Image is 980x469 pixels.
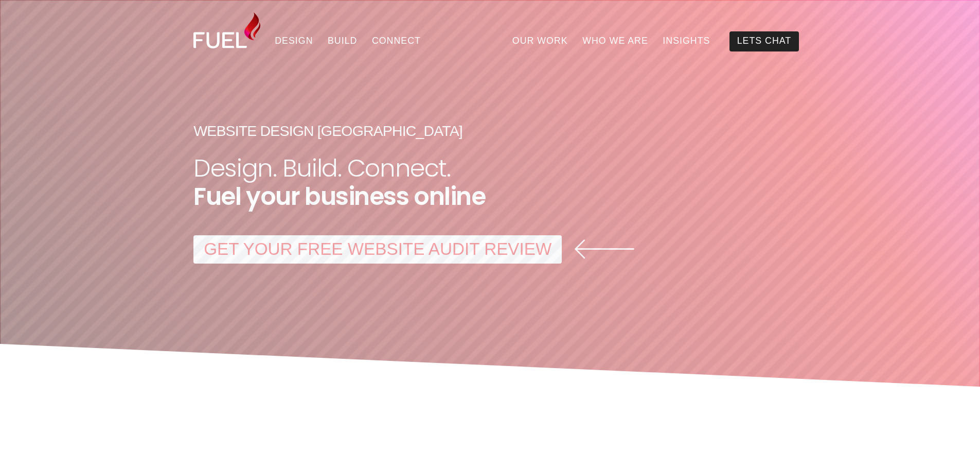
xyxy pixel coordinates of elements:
[193,12,260,48] img: Fuel Design Ltd - Website design and development company in North Shore, Auckland
[365,31,429,51] a: Connect
[729,31,798,51] a: Lets Chat
[505,31,575,51] a: Our Work
[268,31,320,51] a: Design
[655,31,718,51] a: Insights
[575,31,655,51] a: Who We Are
[320,31,365,51] a: Build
